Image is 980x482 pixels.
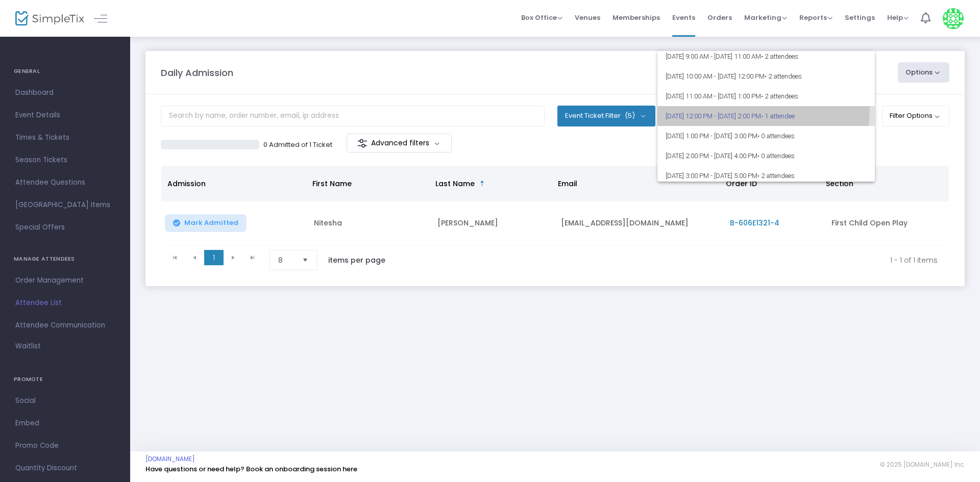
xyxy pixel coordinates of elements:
span: • 1 attendee [761,112,795,120]
span: • 2 attendees [761,92,798,100]
span: [DATE] 10:00 AM - [DATE] 12:00 PM [666,66,867,86]
span: • 2 attendees [761,53,798,60]
span: • 0 attendees [757,152,795,160]
span: [DATE] 3:00 PM - [DATE] 5:00 PM [666,166,867,186]
span: [DATE] 11:00 AM - [DATE] 1:00 PM [666,86,867,106]
span: [DATE] 12:00 PM - [DATE] 2:00 PM [666,106,867,126]
span: [DATE] 9:00 AM - [DATE] 11:00 AM [666,46,867,66]
span: • 2 attendees [757,172,795,180]
span: • 0 attendees [757,132,795,140]
span: • 2 attendees [765,72,802,80]
span: [DATE] 2:00 PM - [DATE] 4:00 PM [666,146,867,166]
span: [DATE] 1:00 PM - [DATE] 3:00 PM [666,126,867,146]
